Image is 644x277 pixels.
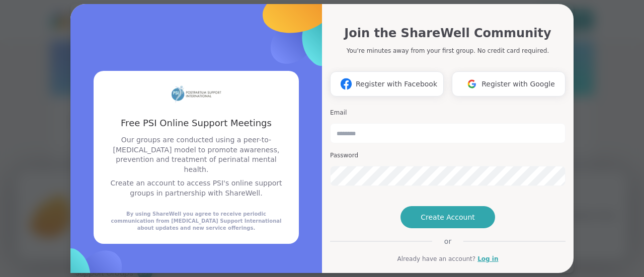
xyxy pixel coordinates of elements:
[330,151,566,160] h3: Password
[481,79,555,89] span: Register with Google
[432,236,463,246] span: or
[452,71,566,97] button: Register with Google
[106,178,287,198] p: Create an account to access PSI's online support groups in partnership with ShareWell.
[344,24,551,42] h1: Join the ShareWell Community
[330,71,444,97] button: Register with Facebook
[337,74,356,93] img: ShareWell Logomark
[330,109,566,117] h3: Email
[421,212,475,222] span: Create Account
[171,83,221,105] img: partner logo
[400,206,495,228] button: Create Account
[106,135,287,174] p: Our groups are conducted using a peer-to-[MEDICAL_DATA] model to promote awareness, prevention an...
[106,211,287,232] div: By using ShareWell you agree to receive periodic communication from [MEDICAL_DATA] Support Intern...
[462,74,481,93] img: ShareWell Logomark
[347,46,549,55] p: You're minutes away from your first group. No credit card required.
[106,117,287,129] h3: Free PSI Online Support Meetings
[356,79,437,89] span: Register with Facebook
[477,254,498,263] a: Log in
[397,254,475,263] span: Already have an account?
